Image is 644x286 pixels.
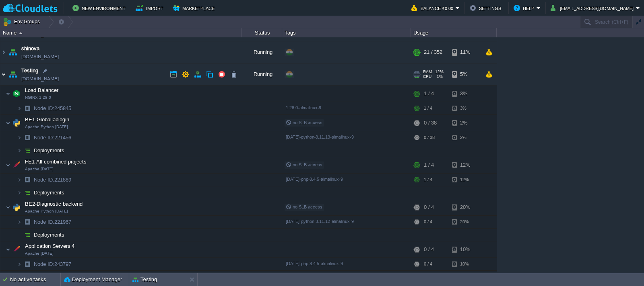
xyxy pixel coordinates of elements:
[286,219,354,224] span: [DATE]-python-3.11.12-almalinux-9
[11,86,22,102] img: AMDAwAAAACH5BAEAAAAALAAAAAABAAEAAAICRAEAOw==
[136,3,166,13] button: Import
[22,144,33,157] img: AMDAwAAAACH5BAEAAAAALAAAAAABAAEAAAICRAEAOw==
[72,3,128,13] button: New Environment
[33,134,72,141] span: 221456
[33,219,72,225] a: Node ID:221967
[424,102,432,114] div: 1 / 4
[24,243,76,249] a: Application Servers 4Apache [DATE]
[11,241,22,257] img: AMDAwAAAACH5BAEAAAAALAAAAAABAAEAAAICRAEAOw==
[452,131,478,144] div: 2%
[17,271,22,283] img: AMDAwAAAACH5BAEAAAAALAAAAAABAAEAAAICRAEAOw==
[24,159,88,165] a: FE1-All combined projectsApache [DATE]
[17,174,22,186] img: AMDAwAAAACH5BAEAAAAALAAAAAABAAEAAAICRAEAOw==
[17,144,22,157] img: AMDAwAAAACH5BAEAAAAALAAAAAABAAEAAAICRAEAOw==
[6,157,10,173] img: AMDAwAAAACH5BAEAAAAALAAAAAABAAEAAAICRAEAOw==
[24,243,76,249] span: Application Servers 4
[11,199,22,215] img: AMDAwAAAACH5BAEAAAAALAAAAAABAAEAAAICRAEAOw==
[6,199,10,215] img: AMDAwAAAACH5BAEAAAAALAAAAAABAAEAAAICRAEAOw==
[33,261,72,268] a: Node ID:243797
[551,3,636,13] button: [EMAIL_ADDRESS][DOMAIN_NAME]
[64,276,122,284] button: Deployment Manager
[22,174,33,186] img: AMDAwAAAACH5BAEAAAAALAAAAAABAAEAAAICRAEAOw==
[21,67,38,75] a: Testing
[33,219,72,225] span: 221967
[286,162,322,167] span: no SLB access
[17,102,22,114] img: AMDAwAAAACH5BAEAAAAALAAAAAABAAEAAAICRAEAOw==
[24,201,84,207] a: BE2-Diagnostic backendApache Python [DATE]
[286,261,343,266] span: [DATE]-php-8.4.5-almalinux-9
[10,273,60,286] div: No active tasks
[452,41,478,63] div: 11%
[424,86,434,102] div: 1 / 4
[452,86,478,102] div: 3%
[1,28,242,37] div: Name
[25,209,68,214] span: Apache Python [DATE]
[33,105,72,112] a: Node ID:245845
[452,115,478,131] div: 2%
[22,131,33,144] img: AMDAwAAAACH5BAEAAAAALAAAAAABAAEAAAICRAEAOw==
[19,32,23,34] img: AMDAwAAAACH5BAEAAAAALAAAAAABAAEAAAICRAEAOw==
[33,105,72,112] span: 245845
[286,105,321,110] span: 1.28.0-almalinux-9
[33,134,72,141] a: Node ID:221456
[424,199,434,215] div: 0 / 4
[424,174,432,186] div: 1 / 4
[33,261,72,268] span: 243797
[424,157,434,173] div: 1 / 4
[452,174,478,186] div: 12%
[173,3,217,13] button: Marketplace
[34,177,54,183] span: Node ID:
[424,115,437,131] div: 0 / 38
[0,63,7,85] img: AMDAwAAAACH5BAEAAAAALAAAAAABAAEAAAICRAEAOw==
[33,176,72,183] span: 221889
[17,216,22,228] img: AMDAwAAAACH5BAEAAAAALAAAAAABAAEAAAICRAEAOw==
[3,3,58,13] img: Cloudlets
[452,157,478,173] div: 12%
[242,63,282,85] div: Running
[424,258,432,270] div: 0 / 4
[33,231,66,238] a: Deployments
[22,102,33,114] img: AMDAwAAAACH5BAEAAAAALAAAAAABAAEAAAICRAEAOw==
[33,189,66,196] a: Deployments
[6,241,10,257] img: AMDAwAAAACH5BAEAAAAALAAAAAABAAEAAAICRAEAOw==
[423,69,432,74] span: RAM
[452,199,478,215] div: 20%
[424,216,432,228] div: 0 / 4
[33,147,66,154] a: Deployments
[24,200,84,207] span: BE2-Diagnostic backend
[21,75,59,83] a: [DOMAIN_NAME]
[34,261,54,267] span: Node ID:
[34,135,54,141] span: Node ID:
[11,115,22,131] img: AMDAwAAAACH5BAEAAAAALAAAAAABAAEAAAICRAEAOw==
[22,229,33,241] img: AMDAwAAAACH5BAEAAAAALAAAAAABAAEAAAICRAEAOw==
[25,251,54,256] span: Apache [DATE]
[424,241,434,257] div: 0 / 4
[411,28,496,37] div: Usage
[286,120,322,125] span: no SLB access
[132,276,157,284] button: Testing
[7,63,19,85] img: AMDAwAAAACH5BAEAAAAALAAAAAABAAEAAAICRAEAOw==
[25,95,51,100] span: NGINX 1.28.0
[34,219,54,225] span: Node ID:
[283,28,411,37] div: Tags
[423,74,431,79] span: CPU
[470,3,504,13] button: Settings
[17,258,22,270] img: AMDAwAAAACH5BAEAAAAALAAAAAABAAEAAAICRAEAOw==
[6,86,10,102] img: AMDAwAAAACH5BAEAAAAALAAAAAABAAEAAAICRAEAOw==
[286,204,322,209] span: no SLB access
[435,74,443,79] span: 1%
[452,102,478,114] div: 3%
[286,135,354,139] span: [DATE]-python-3.11.13-almalinux-9
[6,115,10,131] img: AMDAwAAAACH5BAEAAAAALAAAAAABAAEAAAICRAEAOw==
[452,258,478,270] div: 10%
[24,87,60,93] a: Load BalancerNGINX 1.28.0
[21,45,39,53] a: shinova
[25,167,54,172] span: Apache [DATE]
[24,158,88,165] span: FE1-All combined projects
[0,41,7,63] img: AMDAwAAAACH5BAEAAAAALAAAAAABAAEAAAICRAEAOw==
[3,16,43,27] button: Env Groups
[411,3,456,13] button: Balance ₹0.00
